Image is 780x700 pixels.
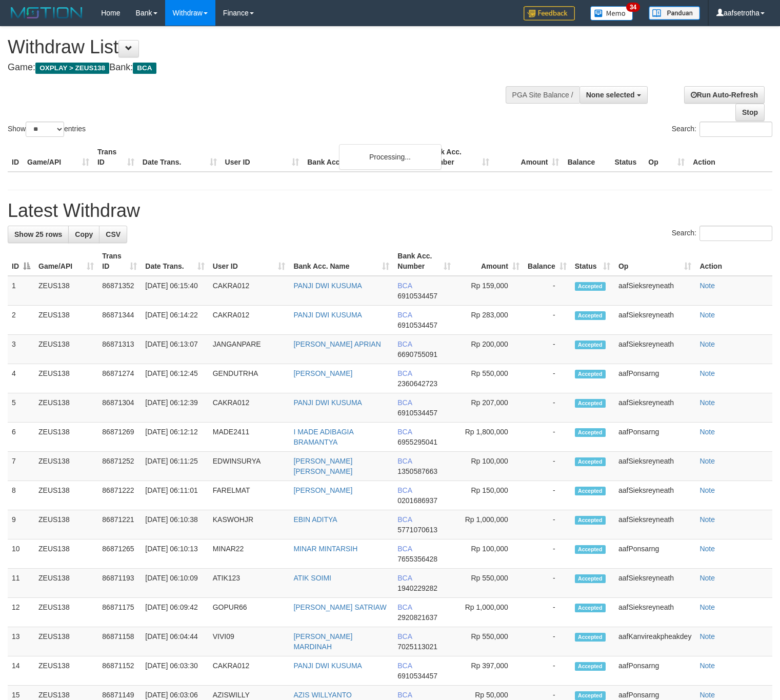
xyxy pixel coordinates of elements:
span: Copy 7025113021 to clipboard [397,643,437,651]
td: CAKRA012 [209,276,290,306]
a: CSV [99,226,127,243]
a: PANJI DWI KUSUMA [293,311,362,319]
a: [PERSON_NAME] [293,486,352,494]
td: ZEUS138 [34,598,98,627]
td: 3 [8,335,34,364]
div: PGA Site Balance / [506,86,579,104]
a: Run Auto-Refresh [684,86,765,104]
td: - [524,276,571,306]
span: BCA [397,545,412,553]
td: ATIK123 [209,569,290,598]
span: Copy 1940229282 to clipboard [397,584,437,592]
span: BCA [397,574,412,582]
td: [DATE] 06:14:22 [141,306,208,335]
a: Show 25 rows [8,226,69,243]
h1: Latest Withdraw [8,201,772,221]
span: BCA [397,428,412,436]
td: 13 [8,627,34,656]
th: Bank Acc. Name: activate to sort column ascending [289,247,393,276]
td: 86871304 [98,393,141,423]
td: CAKRA012 [209,306,290,335]
td: MINAR22 [209,539,290,569]
span: Copy 6910534457 to clipboard [397,409,437,417]
td: - [524,364,571,393]
td: ZEUS138 [34,276,98,306]
td: ZEUS138 [34,627,98,656]
td: aafSieksreyneath [614,569,695,598]
td: [DATE] 06:15:40 [141,276,208,306]
a: PANJI DWI KUSUMA [293,398,362,407]
th: Op: activate to sort column ascending [614,247,695,276]
a: Note [699,515,715,524]
th: Trans ID [93,143,138,172]
td: ZEUS138 [34,364,98,393]
th: Trans ID: activate to sort column ascending [98,247,141,276]
a: Note [699,340,715,348]
th: Action [695,247,772,276]
span: Accepted [575,428,606,437]
span: Accepted [575,311,606,320]
a: Note [699,574,715,582]
td: - [524,393,571,423]
td: aafSieksreyneath [614,481,695,510]
td: [DATE] 06:12:45 [141,364,208,393]
span: Copy 7655356428 to clipboard [397,555,437,563]
span: Copy [75,230,93,238]
td: 2 [8,306,34,335]
td: VIVI09 [209,627,290,656]
span: Accepted [575,633,606,642]
td: 8 [8,481,34,510]
span: BCA [397,311,412,319]
td: - [524,452,571,481]
td: - [524,598,571,627]
a: Note [699,632,715,641]
td: - [524,656,571,686]
a: EBIN ADITYA [293,515,337,524]
td: 86871152 [98,656,141,686]
span: Copy 6690755091 to clipboard [397,350,437,358]
span: Accepted [575,399,606,408]
div: Processing... [339,144,442,170]
td: ZEUS138 [34,569,98,598]
th: Op [644,143,689,172]
td: ZEUS138 [34,335,98,364]
td: 6 [8,423,34,452]
th: Balance [563,143,610,172]
a: Stop [735,104,765,121]
td: EDWINSURYA [209,452,290,481]
input: Search: [699,226,772,241]
td: aafPonsarng [614,423,695,452]
td: aafSieksreyneath [614,306,695,335]
a: Note [699,398,715,407]
td: - [524,423,571,452]
th: Amount [493,143,564,172]
span: BCA [397,662,412,670]
td: ZEUS138 [34,393,98,423]
span: Copy 5771070613 to clipboard [397,526,437,534]
td: [DATE] 06:12:12 [141,423,208,452]
th: Amount: activate to sort column ascending [455,247,523,276]
td: aafPonsarng [614,539,695,569]
th: Bank Acc. Number: activate to sort column ascending [393,247,455,276]
td: 86871158 [98,627,141,656]
span: Accepted [575,574,606,583]
a: Note [699,691,715,699]
th: ID [8,143,23,172]
span: Accepted [575,516,606,525]
span: Accepted [575,604,606,612]
a: Note [699,282,715,290]
td: 86871274 [98,364,141,393]
td: ZEUS138 [34,510,98,539]
td: Rp 207,000 [455,393,523,423]
a: Note [699,369,715,377]
img: Feedback.jpg [524,6,575,21]
td: Rp 1,000,000 [455,510,523,539]
td: 86871193 [98,569,141,598]
td: 86871221 [98,510,141,539]
span: Copy 0201686937 to clipboard [397,496,437,505]
span: None selected [586,91,635,99]
a: Note [699,486,715,494]
button: None selected [579,86,648,104]
img: MOTION_logo.png [8,5,86,21]
td: CAKRA012 [209,656,290,686]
